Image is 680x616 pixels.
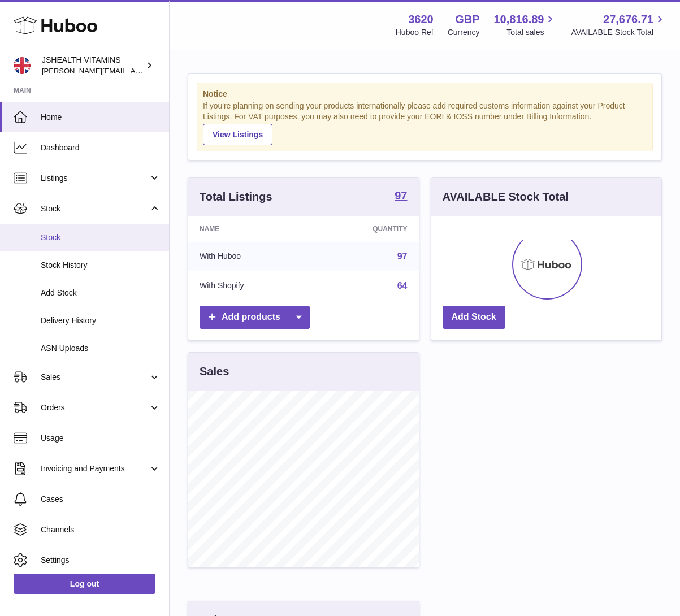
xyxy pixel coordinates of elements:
[455,12,479,27] strong: GBP
[188,242,313,271] td: With Huboo
[203,124,272,145] a: View Listings
[41,142,161,153] span: Dashboard
[41,288,161,298] span: Add Stock
[203,101,647,145] div: If you're planning on sending your products internationally please add required customs informati...
[395,190,407,201] strong: 97
[396,27,434,38] div: Huboo Ref
[200,364,229,379] h3: Sales
[188,271,313,301] td: With Shopify
[42,66,227,75] span: [PERSON_NAME][EMAIL_ADDRESS][DOMAIN_NAME]
[41,402,149,413] span: Orders
[41,173,149,184] span: Listings
[448,27,480,38] div: Currency
[42,55,144,76] div: JSHEALTH VITAMINS
[395,190,407,203] a: 97
[14,574,155,594] a: Log out
[443,189,569,205] h3: AVAILABLE Stock Total
[493,12,557,38] a: 10,816.89 Total sales
[571,12,666,38] a: 27,676.71 AVAILABLE Stock Total
[41,433,161,444] span: Usage
[41,524,161,535] span: Channels
[41,343,161,354] span: ASN Uploads
[443,306,505,329] a: Add Stock
[203,89,647,99] strong: Notice
[41,232,161,243] span: Stock
[41,494,161,505] span: Cases
[188,216,313,242] th: Name
[493,12,544,27] span: 10,816.89
[41,372,149,383] span: Sales
[313,216,419,242] th: Quantity
[200,306,310,329] a: Add products
[408,12,434,27] strong: 3620
[506,27,557,38] span: Total sales
[41,203,149,214] span: Stock
[200,189,272,205] h3: Total Listings
[397,281,408,290] a: 64
[397,251,408,261] a: 97
[14,57,31,74] img: francesca@jshealthvitamins.com
[41,315,161,326] span: Delivery History
[41,112,161,123] span: Home
[571,27,666,38] span: AVAILABLE Stock Total
[41,260,161,271] span: Stock History
[41,555,161,566] span: Settings
[41,463,149,474] span: Invoicing and Payments
[603,12,653,27] span: 27,676.71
